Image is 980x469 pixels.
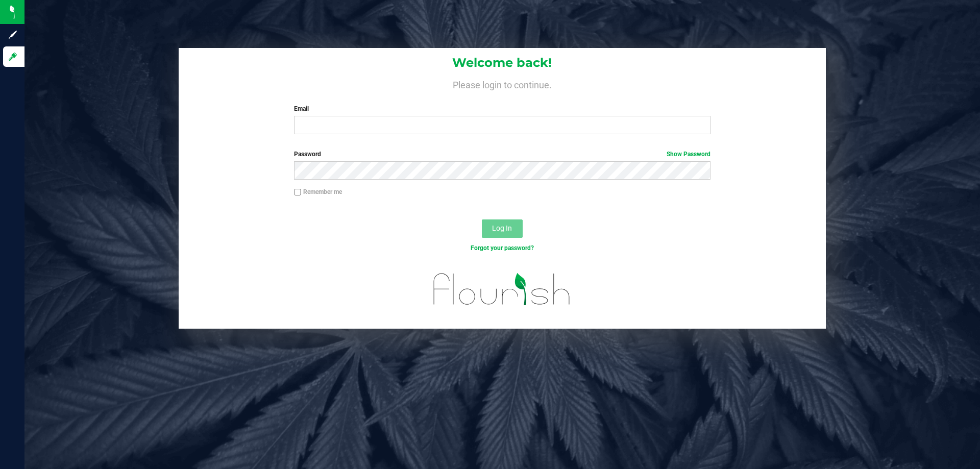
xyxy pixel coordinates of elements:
[667,151,710,158] a: Show Password
[294,187,342,196] label: Remember me
[8,30,18,40] inline-svg: Sign up
[179,78,826,90] h4: Please login to continue.
[8,52,18,62] inline-svg: Log in
[421,263,583,315] img: flourish_logo.svg
[294,104,710,113] label: Email
[294,189,301,196] input: Remember me
[179,56,826,69] h1: Welcome back!
[471,244,534,252] a: Forgot your password?
[294,151,321,158] span: Password
[492,224,512,232] span: Log In
[482,219,523,238] button: Log In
